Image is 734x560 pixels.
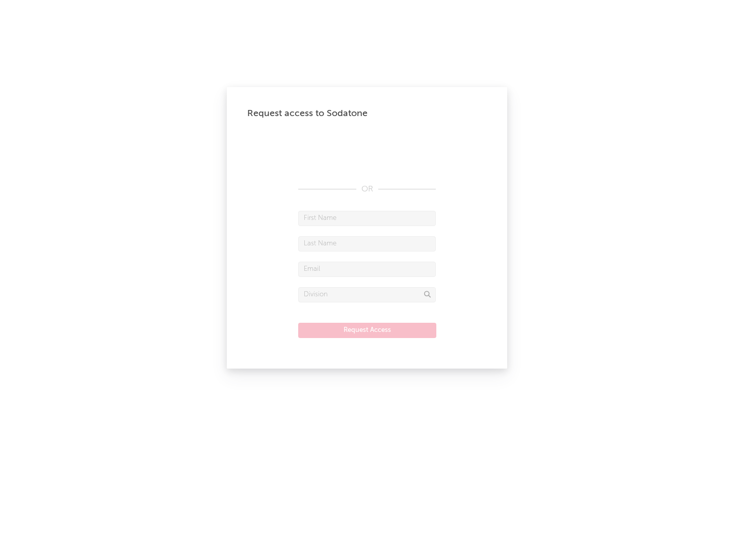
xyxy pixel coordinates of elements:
input: First Name [298,211,436,226]
div: Request access to Sodatone [247,107,487,120]
input: Last Name [298,236,436,251]
input: Division [298,287,436,302]
button: Request Access [298,323,436,338]
div: OR [298,183,436,195]
input: Email [298,262,436,277]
